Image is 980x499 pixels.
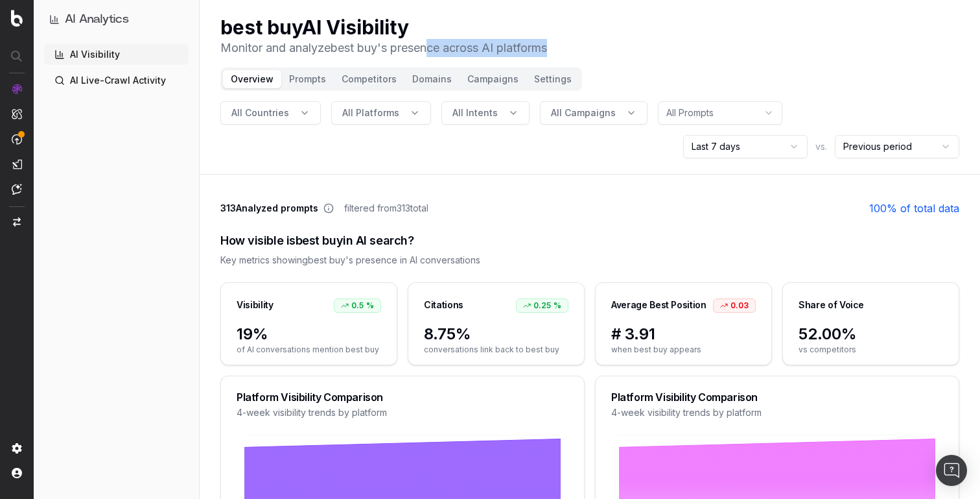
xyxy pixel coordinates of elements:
div: 0.5 [334,298,381,313]
span: conversations link back to best buy [424,345,568,355]
span: All Platforms [342,106,399,119]
button: AI Analytics [49,10,183,29]
img: Switch project [13,217,21,226]
div: Open Intercom Messenger [936,455,967,486]
div: Platform Visibility Comparison [237,392,568,402]
div: 4-week visibility trends by platform [611,406,943,419]
img: Activation [12,134,22,145]
button: Domains [404,70,460,88]
button: Competitors [334,70,404,88]
button: Settings [526,70,579,88]
div: 0.03 [713,298,756,313]
span: All Intents [452,106,498,119]
img: Botify logo [11,10,23,27]
span: vs competitors [799,345,943,355]
button: Prompts [281,70,334,88]
span: All Campaigns [551,106,616,119]
span: All Countries [231,106,289,119]
div: Key metrics showing best buy 's presence in AI conversations [220,254,959,267]
span: of AI conversations mention best buy [237,345,381,355]
span: % [554,300,561,311]
div: Platform Visibility Comparison [611,392,943,402]
p: Monitor and analyze best buy 's presence across AI platforms [220,39,547,57]
img: Setting [12,443,22,454]
span: % [366,300,374,311]
span: 8.75% [424,324,568,345]
div: Visibility [237,298,274,311]
span: 313 Analyzed prompts [220,202,318,215]
span: 19% [237,324,381,345]
span: # 3.91 [611,324,756,345]
a: AI Visibility [44,44,189,65]
div: How visible is best buy in AI search? [220,232,959,250]
span: filtered from 313 total [344,202,428,215]
span: 52.00% [799,324,943,345]
a: 100% of total data [869,201,959,216]
button: Campaigns [460,70,526,88]
a: AI Live-Crawl Activity [44,70,189,91]
img: Intelligence [12,108,22,119]
span: when best buy appears [611,345,756,355]
div: 0.25 [516,298,568,313]
img: Studio [12,159,22,169]
img: My account [12,468,22,478]
span: vs. [815,140,827,153]
div: Average Best Position [611,298,706,311]
h1: AI Analytics [65,10,129,29]
button: Overview [223,70,281,88]
div: Citations [424,298,463,311]
div: 4-week visibility trends by platform [237,406,568,419]
img: Assist [12,184,22,195]
img: Analytics [12,84,22,94]
h1: best buy AI Visibility [220,16,547,39]
div: Share of Voice [799,298,864,311]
